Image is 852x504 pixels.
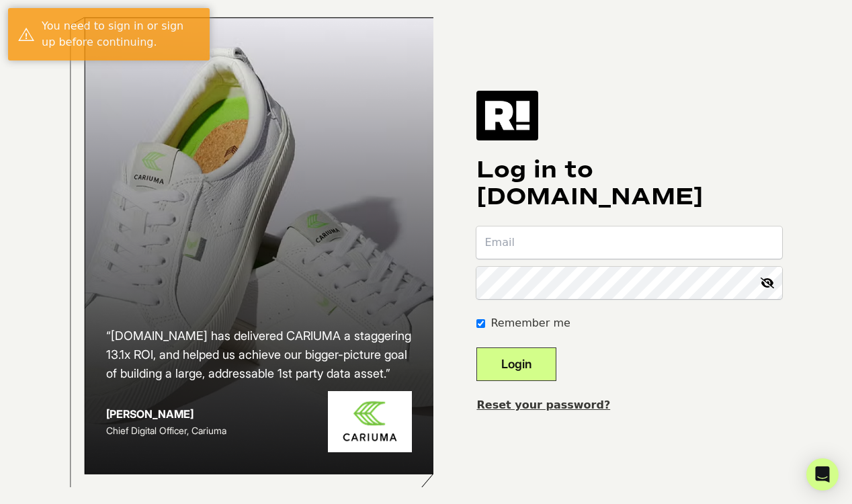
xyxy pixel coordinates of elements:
img: Retention.com [476,91,538,140]
strong: [PERSON_NAME] [106,407,194,421]
a: Reset your password? [476,398,610,411]
span: Chief Digital Officer, Cariuma [106,425,226,436]
div: Open Intercom Messenger [806,458,839,491]
div: You need to sign in or sign up before continuing. [42,18,200,50]
img: Cariuma [328,391,412,452]
h2: “[DOMAIN_NAME] has delivered CARIUMA a staggering 13.1x ROI, and helped us achieve our bigger-pic... [106,327,413,383]
label: Remember me [491,315,570,331]
input: Email [476,226,782,259]
h1: Log in to [DOMAIN_NAME] [476,157,782,210]
button: Login [476,347,556,381]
